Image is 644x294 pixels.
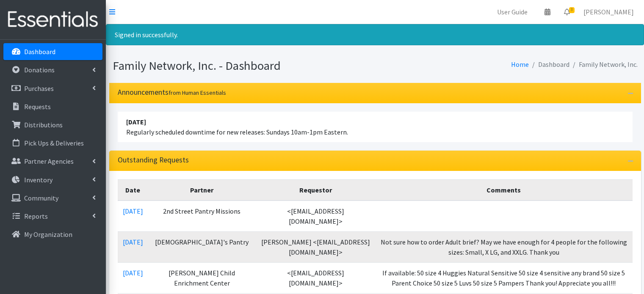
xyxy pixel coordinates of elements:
p: Pick Ups & Deliveries [24,139,84,147]
th: Partner [148,179,256,201]
td: [PERSON_NAME] Child Enrichment Center [148,262,256,293]
img: HumanEssentials [3,5,102,34]
a: Distributions [3,116,102,133]
th: Date [118,179,148,201]
a: Purchases [3,80,102,97]
span: 3 [569,7,575,13]
p: My Organization [24,230,72,239]
td: <[EMAIL_ADDRESS][DOMAIN_NAME]> [256,262,375,293]
a: Community [3,190,102,206]
h3: Announcements [118,88,226,97]
p: Donations [24,66,55,74]
th: Requestor [256,179,375,201]
td: <[EMAIL_ADDRESS][DOMAIN_NAME]> [256,201,375,232]
a: Reports [3,208,102,225]
p: Purchases [24,84,54,93]
p: Partner Agencies [24,157,74,165]
a: [DATE] [123,269,143,277]
a: Pick Ups & Deliveries [3,135,102,151]
a: Dashboard [3,43,102,60]
a: Inventory [3,171,102,188]
td: If available: 50 size 4 Huggies Natural Sensitive 50 size 4 sensitive any brand 50 size 5 Parent ... [375,262,633,293]
th: Comments [375,179,633,201]
td: [PERSON_NAME] <[EMAIL_ADDRESS][DOMAIN_NAME]> [256,231,375,262]
a: [PERSON_NAME] [577,3,641,20]
a: Partner Agencies [3,153,102,170]
a: My Organization [3,226,102,243]
p: Distributions [24,121,63,129]
p: Community [24,194,58,202]
li: Regularly scheduled downtime for new releases: Sundays 10am-1pm Eastern. [118,112,633,142]
li: Dashboard [529,58,569,71]
p: Reports [24,212,48,220]
strong: [DATE] [126,118,146,126]
td: Not sure how to order Adult brief? May we have enough for 4 people for the following sizes: Small... [375,231,633,262]
td: 2nd Street Pantry Missions [148,201,256,232]
a: Donations [3,61,102,78]
a: Requests [3,98,102,115]
a: Home [511,60,529,69]
p: Dashboard [24,47,55,56]
p: Requests [24,102,51,111]
small: from Human Essentials [169,89,226,96]
p: Inventory [24,176,53,184]
a: [DATE] [123,207,143,215]
td: [DEMOGRAPHIC_DATA]'s Pantry [148,231,256,262]
a: 3 [557,3,577,20]
h3: Outstanding Requests [118,156,189,165]
a: [DATE] [123,238,143,246]
h1: Family Network, Inc. - Dashboard [113,58,372,73]
a: User Guide [490,3,534,20]
li: Family Network, Inc. [569,58,638,71]
div: Signed in successfully. [106,24,644,45]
